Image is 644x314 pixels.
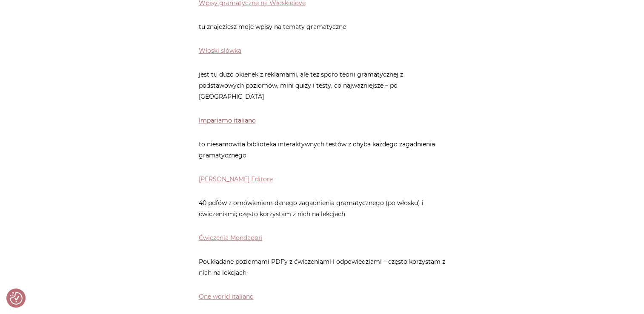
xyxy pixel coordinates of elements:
[199,256,446,278] p: Poukładane poziomami PDFy z ćwiczeniami i odpowiedziami – często korzystam z nich na lekcjach
[199,234,263,242] a: Ćwiczenia Mondadori
[199,69,446,102] p: jest tu dużo okienek z reklamami, ale też sporo teorii gramatycznej z podstawowych poziomów, mini...
[199,293,254,300] a: One world italiano
[199,117,256,124] a: Impariamo italiano
[199,47,241,54] a: Włoski słówka
[10,292,23,305] img: Revisit consent button
[199,21,446,32] p: tu znajdziesz moje wpisy na tematy gramatyczne
[199,197,446,220] p: 40 pdfów z omówieniem danego zagadnienia gramatycznego (po włosku) i ćwiczeniami; często korzysta...
[199,175,273,183] a: [PERSON_NAME] Editore
[10,292,23,305] button: Preferencje co do zgód
[199,139,446,161] p: to niesamowita biblioteka interaktywnych testów z chyba każdego zagadnienia gramatycznego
